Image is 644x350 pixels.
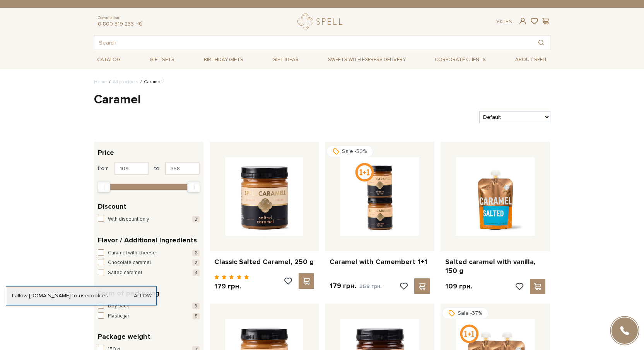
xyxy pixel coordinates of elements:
[165,162,200,175] input: Price
[340,157,419,236] img: Caramel with Camembert 1+1
[193,269,200,276] span: 4
[98,269,200,277] button: Salted caramel 4
[359,283,382,290] span: 358 грн.
[512,54,550,66] span: About Spell
[192,216,200,223] span: 2
[108,312,129,320] span: Plastic jar
[432,53,489,66] a: Corporate clients
[214,257,314,266] a: Classic Salted Caramel, 250 g
[201,54,246,66] span: Birthday gifts
[108,249,156,257] span: Caramel with cheese
[269,54,302,66] span: Gift ideas
[445,282,472,291] p: 109 грн.
[442,307,489,319] div: Sale -37%
[108,259,151,267] span: Chocolate caramel
[192,250,200,256] span: 2
[94,54,124,66] span: Catalog
[108,269,142,277] span: Salted caramel
[98,302,200,310] button: Doy-pack 3
[330,257,430,266] a: Caramel with Camembert 1+1
[98,235,197,245] span: Flavor / Additional Ingredients
[187,182,200,192] div: Max
[193,313,200,319] span: 5
[532,36,550,50] button: Search
[98,312,200,320] button: Plastic jar 5
[330,281,382,291] p: 179 грн.
[214,282,249,291] p: 179 грн.
[136,21,143,27] a: telegram
[134,292,152,299] a: Allow
[496,18,503,25] a: Ук
[88,292,108,299] a: cookies
[97,182,110,192] div: Min
[98,21,134,27] a: 0 800 319 233
[108,302,129,310] span: Doy-pack
[98,249,200,257] button: Caramel with cheese 2
[108,216,149,223] span: With discount only
[325,53,409,66] a: Sweets with express delivery
[297,14,346,29] a: logo
[98,201,126,212] span: Discount
[94,79,107,85] a: Home
[326,146,373,157] div: Sale -50%
[496,18,512,25] div: En
[98,148,114,158] span: Price
[192,303,200,309] span: 3
[138,79,162,86] li: Сaramel
[113,79,138,85] a: All products
[94,36,532,50] input: Search
[445,257,545,276] a: Salted caramel with vanilla, 150 g
[94,92,550,108] h1: Сaramel
[154,165,159,172] span: to
[114,162,149,175] input: Price
[192,259,200,266] span: 2
[98,216,200,223] button: With discount only 2
[147,54,178,66] span: Gift sets
[98,331,150,342] span: Package weight
[504,18,506,25] span: |
[456,157,535,236] img: Salted caramel with vanilla, 150 g
[6,292,156,299] div: I allow [DOMAIN_NAME] to use
[98,165,109,172] span: from
[98,259,200,267] button: Chocolate caramel 2
[98,15,143,21] span: Consultation:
